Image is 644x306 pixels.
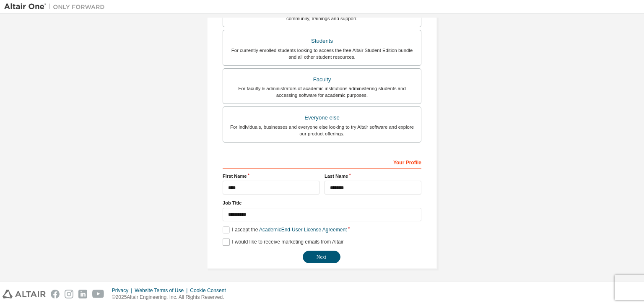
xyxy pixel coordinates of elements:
[228,85,416,99] div: For faculty & administrators of academic institutions administering students and accessing softwa...
[303,251,340,263] button: Next
[190,287,231,294] div: Cookie Consent
[92,290,104,298] img: youtube.svg
[228,35,416,47] div: Students
[78,290,87,298] img: linkedin.svg
[228,74,416,86] div: Faculty
[223,173,319,179] label: First Name
[3,290,46,298] img: altair_logo.svg
[112,287,135,294] div: Privacy
[4,3,109,11] img: Altair One
[228,112,416,124] div: Everyone else
[223,155,421,169] div: Your Profile
[325,173,421,179] label: Last Name
[112,294,231,301] p: © 2025 Altair Engineering, Inc. All Rights Reserved.
[135,287,190,294] div: Website Terms of Use
[259,227,347,233] a: Academic End-User License Agreement
[223,226,347,233] label: I accept the
[223,239,343,246] label: I would like to receive marketing emails from Altair
[223,200,421,206] label: Job Title
[228,124,416,137] div: For individuals, businesses and everyone else looking to try Altair software and explore our prod...
[51,290,60,298] img: facebook.svg
[65,290,73,298] img: instagram.svg
[228,47,416,60] div: For currently enrolled students looking to access the free Altair Student Edition bundle and all ...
